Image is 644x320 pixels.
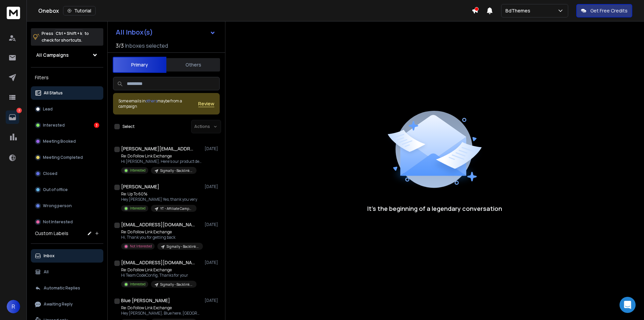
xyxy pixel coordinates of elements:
[121,183,159,190] h1: [PERSON_NAME]
[166,57,220,72] button: Others
[130,206,146,211] p: Interested
[121,235,202,240] p: Hi, Thank you for getting back
[31,167,103,180] button: Closed
[16,108,22,113] p: 3
[205,298,220,303] p: [DATE]
[43,219,73,225] p: Not Interested
[121,297,170,304] h1: Blue [PERSON_NAME]
[31,199,103,213] button: Wrong person
[6,110,19,124] a: 3
[130,168,146,173] p: Interested
[122,124,135,129] label: Select
[31,73,103,82] h3: Filters
[121,191,197,197] p: Re: Up To 60%
[31,249,103,263] button: Inbox
[31,298,103,311] button: Awaiting Reply
[576,4,632,17] button: Get Free Credits
[121,259,195,266] h1: [EMAIL_ADDRESS][DOMAIN_NAME]
[160,282,193,287] p: Sigmally - Backlink Partnership Collab
[55,30,83,37] span: Ctrl + Shift + k
[121,273,197,278] p: Hi Team CodeConfig, Thanks for your
[205,184,220,189] p: [DATE]
[31,151,103,164] button: Meeting Completed
[43,123,65,128] p: Interested
[44,302,73,307] p: Awaiting Reply
[63,6,96,15] button: Tutorial
[590,7,628,14] p: Get Free Credits
[7,300,20,313] button: R
[31,265,103,279] button: All
[116,29,153,36] h1: All Inbox(s)
[116,42,124,50] span: 3 / 3
[42,30,89,44] p: Press to check for shortcuts.
[43,171,57,176] p: Closed
[43,155,83,160] p: Meeting Completed
[31,183,103,196] button: Out of office
[205,222,220,227] p: [DATE]
[505,7,533,14] p: BdThemes
[36,52,69,58] h1: All Campaigns
[31,281,103,295] button: Automatic Replies
[121,153,202,159] p: Re: Do Follow Link Exchange
[121,267,197,273] p: Re: Do Follow Link Exchange
[43,106,53,112] p: Lead
[205,260,220,265] p: [DATE]
[38,6,472,15] div: Onebox
[121,197,197,202] p: Hey [PERSON_NAME] Yes, thank you very
[44,253,55,259] p: Inbox
[121,221,195,228] h1: [EMAIL_ADDRESS][DOMAIN_NAME]
[113,57,166,73] button: Primary
[31,102,103,116] button: Lead
[198,100,214,107] button: Review
[118,98,198,109] div: Some emails in maybe from a campaign
[121,159,202,164] p: Hi [PERSON_NAME], Here’s our product details: [URL][DOMAIN_NAME] [[URL][DOMAIN_NAME]] Could
[167,244,199,249] p: Sigmally - Backlink Partnership Collab
[31,119,103,132] button: Interested3
[110,26,221,39] button: All Inbox(s)
[121,311,202,316] p: Hey [PERSON_NAME], Blue here, [GEOGRAPHIC_DATA]
[160,206,193,211] p: YT - Affiliate Campaign 2025 Part -2
[125,42,168,50] h3: Inboxes selected
[367,204,502,213] p: It’s the beginning of a legendary conversation
[121,229,202,235] p: Re: Do Follow Link Exchange
[43,139,76,144] p: Meeting Booked
[44,285,80,291] p: Automatic Replies
[121,305,202,311] p: Re: Do Follow Link Exchange
[31,135,103,148] button: Meeting Booked
[31,215,103,229] button: Not Interested
[121,145,195,152] h1: [PERSON_NAME][EMAIL_ADDRESS][DOMAIN_NAME]
[130,244,152,249] p: Not Interested
[35,230,68,237] h3: Custom Labels
[620,297,636,313] div: Open Intercom Messenger
[31,86,103,100] button: All Status
[43,203,72,209] p: Wrong person
[94,123,99,128] div: 3
[160,168,193,173] p: Sigmally - Backlink Partnership Collab
[44,269,49,275] p: All
[146,98,157,104] span: others
[44,90,63,96] p: All Status
[205,146,220,151] p: [DATE]
[31,48,103,62] button: All Campaigns
[43,187,68,192] p: Out of office
[130,282,146,287] p: Interested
